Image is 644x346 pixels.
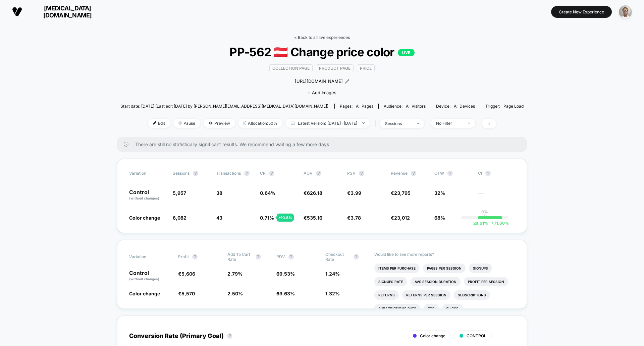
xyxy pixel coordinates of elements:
span: 5,606 [181,271,195,277]
span: CR [260,171,266,176]
span: 5,957 [173,190,186,196]
span: 626.18 [307,190,322,196]
button: ? [316,171,321,176]
span: 32% [434,190,445,196]
span: Color change [129,291,160,296]
span: Revenue [391,171,408,176]
span: Transactions [216,171,241,176]
button: ? [411,171,416,176]
span: Allocation: 50% [238,119,282,128]
li: Signups Rate [374,277,407,286]
span: Edit [148,119,170,128]
span: Color change [129,215,160,221]
span: 5,570 [181,291,195,296]
img: Visually logo [12,7,22,17]
span: [MEDICAL_DATA][DOMAIN_NAME] [27,5,108,19]
button: ? [359,171,364,176]
li: Profit Per Session [464,277,508,286]
span: (without changes) [129,277,159,281]
img: end [362,122,365,124]
span: Add To Cart Rate [227,252,252,262]
span: 43 [216,215,222,221]
span: Preview [204,119,235,128]
li: Avg Session Duration [411,277,461,286]
span: 3.78 [351,215,361,221]
div: No Filter [436,121,463,126]
li: Items Per Purchase [374,264,420,273]
p: LIVE [398,49,415,56]
img: end [468,122,470,124]
img: rebalance [244,121,246,125]
img: edit [153,121,156,125]
span: € [304,190,322,196]
div: + 10.8 % [277,214,294,222]
div: sessions [385,121,412,126]
span: CI [478,171,515,176]
span: € [178,291,195,296]
button: ? [256,254,261,259]
span: 23,012 [394,215,410,221]
span: There are still no statistically significant results. We recommend waiting a few more days [135,141,514,147]
span: 1.24 % [325,271,340,277]
span: € [391,190,411,196]
span: Variation [129,252,166,262]
span: 68% [434,215,445,221]
li: Pages Per Session [423,264,466,273]
span: + Add Images [308,90,336,95]
li: Returns Per Session [402,290,450,300]
p: Control [129,189,166,201]
button: ? [269,171,274,176]
span: COLLECTION PAGE [269,64,313,72]
span: [URL][DOMAIN_NAME] [295,78,343,85]
span: Pause [173,119,200,128]
li: Returns [374,290,399,300]
span: 1.32 % [325,291,340,296]
button: [MEDICAL_DATA][DOMAIN_NAME] [10,4,110,19]
li: Clicks [442,304,463,313]
span: 6,082 [173,215,186,221]
span: 71.60 % [488,221,509,226]
img: ppic [619,5,632,18]
span: € [391,215,410,221]
span: Color change [420,333,445,338]
span: € [304,215,322,221]
span: PSV [347,171,356,176]
span: 0.64 % [260,190,275,196]
div: Trigger: [485,104,524,109]
span: all devices [454,104,475,109]
img: end [178,121,182,125]
button: ? [447,171,453,176]
button: ? [193,171,198,176]
p: Would like to see more reports? [374,252,515,257]
span: All Visitors [406,104,426,109]
a: < Back to all live experiences [294,35,350,40]
span: (without changes) [129,196,159,200]
span: Page Load [503,104,524,109]
span: 23,795 [394,190,411,196]
span: Checkout Rate [325,252,350,262]
span: Sessions [173,171,190,176]
button: ppic [617,5,634,19]
span: product page [316,64,354,72]
p: 0% [481,209,488,214]
span: PDV [276,254,285,259]
span: € [347,215,361,221]
li: Signups [469,264,492,273]
p: Control [129,270,171,282]
span: OTW [434,171,471,176]
button: ? [354,254,359,259]
span: PP-562 🇦🇹 Change price color [141,45,503,59]
button: ? [244,171,250,176]
span: Start date: [DATE] (Last edit [DATE] by [PERSON_NAME][EMAIL_ADDRESS][MEDICAL_DATA][DOMAIN_NAME]) [120,104,328,109]
button: ? [192,254,198,259]
span: 535.16 [307,215,322,221]
div: Pages: [340,104,373,109]
span: € [178,271,195,277]
span: --- [478,191,515,201]
span: + [491,221,494,226]
li: Subscriptions [454,290,490,300]
span: 0.71 % [260,215,274,221]
span: 38 [216,190,222,196]
span: AOV [304,171,313,176]
span: CONTROL [467,333,486,338]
